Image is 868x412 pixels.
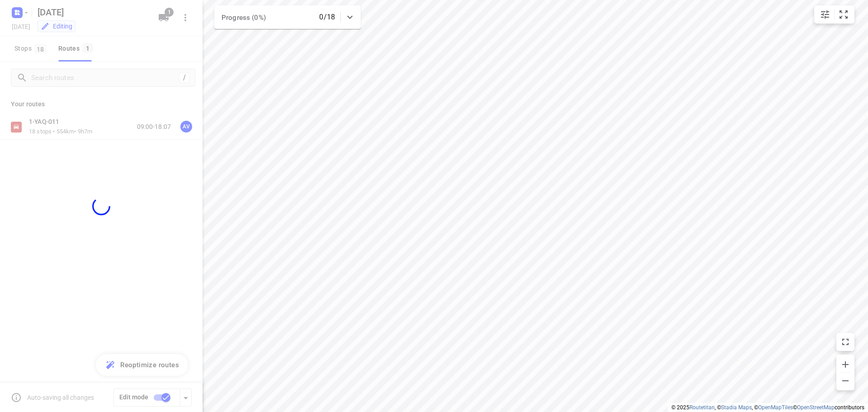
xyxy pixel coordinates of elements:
span: Progress (0%) [222,14,266,22]
a: Routetitan [689,404,715,411]
button: Fit zoom [835,5,853,24]
a: OpenMapTiles [758,404,793,411]
a: OpenStreetMap [797,404,835,411]
p: 0/18 [319,12,335,23]
div: small contained button group [814,5,854,24]
a: Stadia Maps [721,404,752,411]
div: Progress (0%)0/18 [214,5,361,29]
li: © 2025 , © , © © contributors [671,404,864,411]
button: Map settings [816,5,834,24]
